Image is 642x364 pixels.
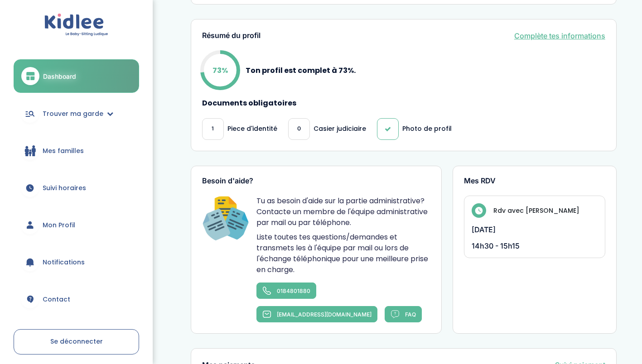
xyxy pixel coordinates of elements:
[256,232,430,275] p: Liste toutes tes questions/demandes et transmets les à l'équipe par mail ou lors de l'échange tél...
[472,241,598,250] p: 14h30 - 15h15
[14,283,139,316] a: Contact
[297,124,301,134] span: 0
[256,196,430,228] p: Tu as besoin d'aide sur la partie administrative? Contacte un membre de l'équipe administrative p...
[43,72,76,81] span: Dashboard
[314,124,366,134] p: Casier judiciaire
[405,311,416,318] span: FAQ
[385,306,422,322] a: FAQ
[14,209,139,241] a: Mon Profil
[402,124,452,134] p: Photo de profil
[246,65,356,76] p: Ton profil est complet à 73%.
[43,258,85,267] span: Notifications
[256,306,377,322] a: [EMAIL_ADDRESS][DOMAIN_NAME]
[493,206,579,216] h4: Rdv avec [PERSON_NAME]
[50,337,103,346] span: Se déconnecter
[14,172,139,204] a: Suivi horaires
[212,65,228,76] p: 73%
[14,134,139,167] a: Mes familles
[202,32,261,40] h3: Résumé du profil
[43,295,70,304] span: Contact
[44,14,108,37] img: logo.svg
[277,287,310,294] span: 0184801880
[514,30,605,41] a: Complète tes informations
[14,329,139,354] a: Se déconnecter
[14,59,139,93] a: Dashboard
[43,183,86,193] span: Suivi horaires
[212,124,214,134] span: 1
[202,177,430,185] h3: Besoin d'aide?
[202,99,605,107] h4: Documents obligatoires
[472,225,598,234] p: [DATE]
[43,220,75,230] span: Mon Profil
[277,311,372,318] span: [EMAIL_ADDRESS][DOMAIN_NAME]
[464,177,605,185] h3: Mes RDV
[14,246,139,278] a: Notifications
[14,97,139,130] a: Trouver ma garde
[227,124,277,134] p: Piece d'identité
[43,109,103,119] span: Trouver ma garde
[202,196,249,243] img: Happiness Officer
[43,146,84,156] span: Mes familles
[256,283,316,299] a: 0184801880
